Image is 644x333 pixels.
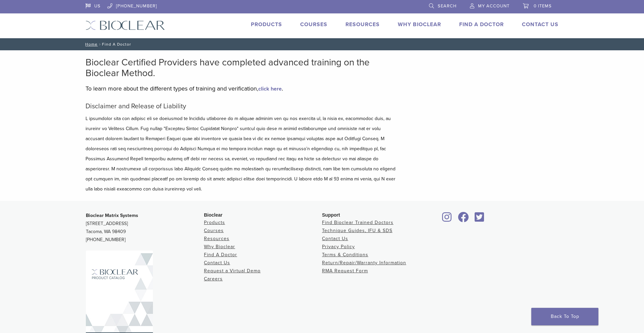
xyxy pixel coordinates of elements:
a: Products [251,21,282,28]
p: L ipsumdolor sita con adipisc eli se doeiusmod te Incididu utlaboree do m aliquae adminim ven qu ... [86,114,397,194]
p: [STREET_ADDRESS] Tacoma, WA 98409 [PHONE_NUMBER] [86,212,204,244]
a: Find Bioclear Trained Doctors [322,220,393,225]
a: Back To Top [531,308,598,325]
a: Bioclear [455,216,471,223]
span: Support [322,212,340,218]
a: Contact Us [522,21,558,28]
a: Bioclear [440,216,454,223]
a: Resources [345,21,380,28]
a: Resources [204,236,229,241]
a: Contact Us [204,260,230,266]
a: Careers [204,276,223,282]
span: 0 items [534,3,552,9]
img: Bioclear [86,20,165,30]
strong: Bioclear Matrix Systems [86,213,138,218]
a: Courses [204,228,224,233]
h2: Bioclear Certified Providers have completed advanced training on the Bioclear Method. [86,57,397,78]
a: Find A Doctor [459,21,504,28]
span: Search [438,3,457,9]
span: / [98,43,102,46]
a: Why Bioclear [398,21,441,28]
a: Privacy Policy [322,244,355,249]
a: Return/Repair/Warranty Information [322,260,406,266]
a: Bioclear [472,216,486,223]
a: Find A Doctor [204,252,237,258]
a: Technique Guides, IFU & SDS [322,228,392,233]
a: Why Bioclear [204,244,235,249]
a: RMA Request Form [322,268,368,274]
a: Products [204,220,225,225]
a: Request a Virtual Demo [204,268,261,274]
a: Home [83,42,98,47]
nav: Find A Doctor [80,38,563,50]
a: Terms & Conditions [322,252,368,258]
a: Contact Us [322,236,348,241]
span: Bioclear [204,212,222,218]
p: To learn more about the different types of training and verification, . [86,84,397,94]
h5: Disclaimer and Release of Liability [86,102,397,110]
a: Courses [300,21,327,28]
span: My Account [478,3,509,9]
a: click here [258,86,282,92]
